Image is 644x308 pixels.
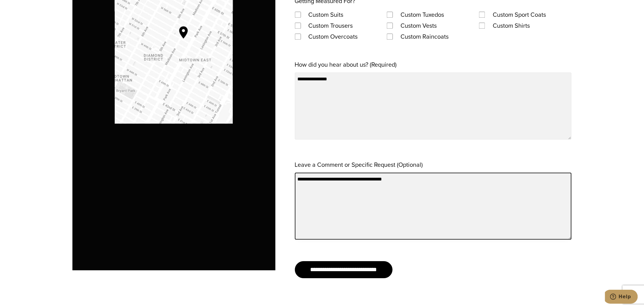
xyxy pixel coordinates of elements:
[605,290,638,305] iframe: Opens a widget where you can chat to one of our agents
[295,59,397,70] label: How did you hear about us? (Required)
[303,9,350,20] label: Custom Suits
[295,159,423,170] label: Leave a Comment or Specific Request (Optional)
[487,20,536,31] label: Custom Shirts
[394,9,450,20] label: Custom Tuxedos
[394,31,455,42] label: Custom Raincoats
[487,9,552,20] label: Custom Sport Coats
[303,20,359,31] label: Custom Trousers
[303,31,364,42] label: Custom Overcoats
[394,20,443,31] label: Custom Vests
